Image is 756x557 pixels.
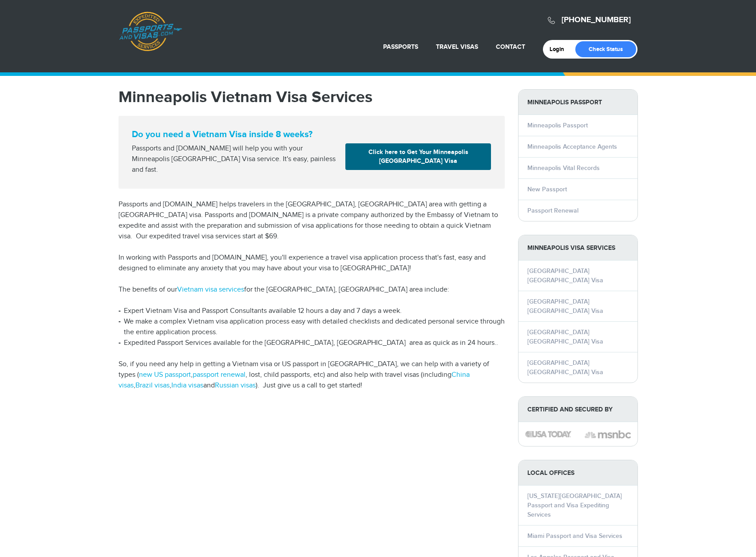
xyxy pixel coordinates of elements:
[585,429,631,440] img: image description
[215,381,256,390] a: Russian visas
[119,12,182,51] a: Passports & [DOMAIN_NAME]
[345,143,491,170] a: Click here to Get Your Minneapolis [GEOGRAPHIC_DATA] Visa
[135,381,170,390] a: Brazil visas
[562,15,631,25] a: [PHONE_NUMBER]
[519,460,637,486] strong: LOCAL OFFICES
[496,43,525,51] a: Contact
[119,284,505,295] p: The benefits of our for the [GEOGRAPHIC_DATA], [GEOGRAPHIC_DATA] area include:
[527,359,603,376] a: [GEOGRAPHIC_DATA] [GEOGRAPHIC_DATA] Visa
[550,46,570,53] a: Login
[119,359,505,391] p: So, if you need any help in getting a Vietnam visa or US passport in [GEOGRAPHIC_DATA], we can he...
[119,199,505,242] p: Passports and [DOMAIN_NAME] helps travelers in the [GEOGRAPHIC_DATA], [GEOGRAPHIC_DATA] area with...
[132,129,491,140] strong: Do you need a Vietnam Visa inside 8 weeks?
[527,267,603,284] a: [GEOGRAPHIC_DATA] [GEOGRAPHIC_DATA] Visa
[575,41,636,57] a: Check Status
[527,186,567,193] a: New Passport
[527,532,622,540] a: Miami Passport and Visa Services
[436,43,478,51] a: Travel Visas
[119,316,505,338] li: We make a complex Vietnam visa application process easy with detailed checklists and dedicated pe...
[119,89,505,105] h1: Minneapolis Vietnam Visa Services
[527,492,622,518] a: [US_STATE][GEOGRAPHIC_DATA] Passport and Visa Expediting Services
[527,207,578,214] a: Passport Renewal
[119,371,470,390] a: China visas
[177,285,244,294] a: Vietnam visa services
[383,43,418,51] a: Passports
[139,371,191,379] a: new US passport
[119,338,505,348] li: Expedited Passport Services available for the [GEOGRAPHIC_DATA], [GEOGRAPHIC_DATA] area as quick ...
[527,122,588,129] a: Minneapolis Passport
[525,431,571,437] img: image description
[128,143,342,175] div: Passports and [DOMAIN_NAME] will help you with your Minneapolis [GEOGRAPHIC_DATA] Visa service. I...
[519,90,637,115] strong: Minneapolis Passport
[519,397,637,422] strong: Certified and Secured by
[527,164,600,172] a: Minneapolis Vital Records
[527,328,603,345] a: [GEOGRAPHIC_DATA] [GEOGRAPHIC_DATA] Visa
[519,235,637,261] strong: Minneapolis Visa Services
[171,381,203,390] a: India visas
[193,371,245,379] a: passport renewal
[527,298,603,315] a: [GEOGRAPHIC_DATA] [GEOGRAPHIC_DATA] Visa
[119,306,505,316] li: Expert Vietnam Visa and Passport Consultants available 12 hours a day and 7 days a week.
[527,143,617,150] a: Minneapolis Acceptance Agents
[119,253,505,274] p: In working with Passports and [DOMAIN_NAME], you'll experience a travel visa application process ...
